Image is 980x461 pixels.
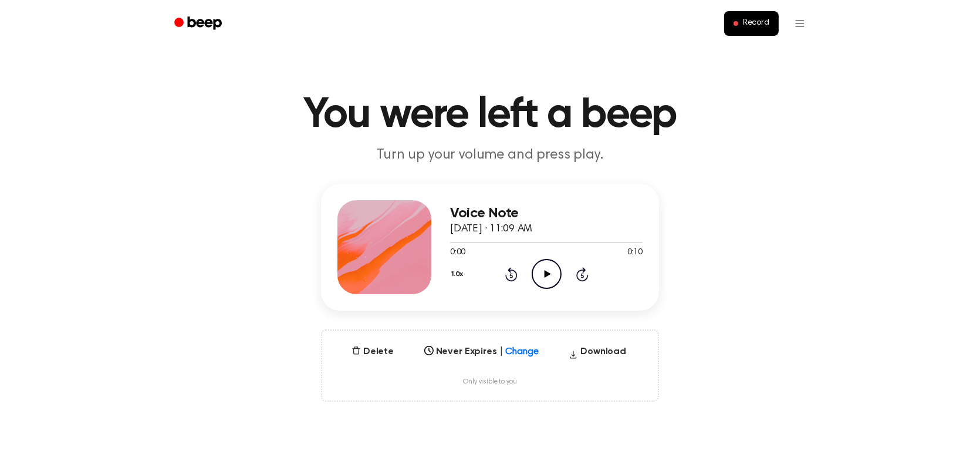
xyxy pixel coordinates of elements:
[35,93,214,112] button: Clip a selection (Select text first)
[53,117,92,126] span: Clip a block
[29,385,212,398] div: Destination
[53,136,107,145] span: Clip a screenshot
[53,79,106,89] span: Clip a bookmark
[35,75,214,93] button: Clip a bookmark
[464,378,517,386] span: Only visible to you
[142,166,205,180] span: Clear all and close
[450,264,468,284] button: 1.0x
[450,206,643,221] h3: Voice Note
[347,345,398,359] button: Delete
[265,146,715,165] p: Turn up your volume and press play.
[30,51,219,75] input: Untitled
[564,345,631,364] button: Download
[450,224,532,234] span: [DATE] · 11:09 AM
[35,112,214,131] button: Clip a block
[724,11,779,36] button: Record
[53,98,157,107] span: Clip a selection (Select text first)
[56,16,77,25] span: xTiles
[166,12,232,35] a: Beep
[35,131,214,150] button: Clip a screenshot
[786,9,814,38] button: Open menu
[48,400,87,414] span: Inbox Panel
[190,94,790,136] h1: You were left a beep
[450,247,465,259] span: 0:00
[627,247,643,259] span: 0:10
[743,18,769,29] span: Record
